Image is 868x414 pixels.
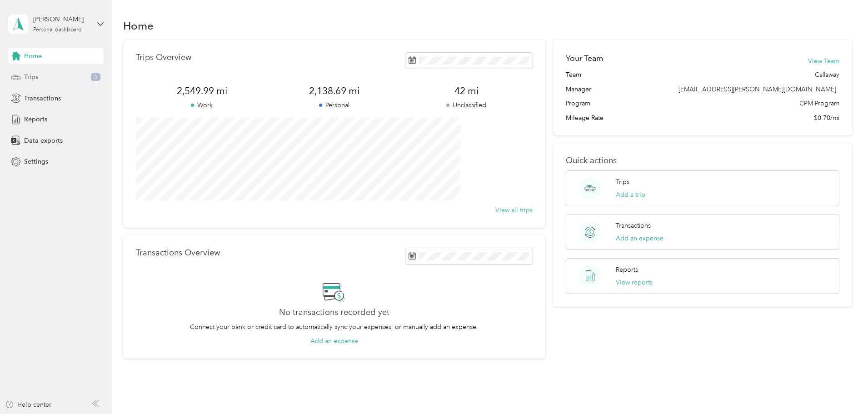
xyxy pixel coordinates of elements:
[33,27,82,33] div: Personal dashboard
[566,85,591,94] span: Manager
[799,99,839,108] span: CPM Program
[24,136,63,145] span: Data exports
[616,234,663,243] button: Add an expense
[400,100,533,110] p: Unclassified
[566,99,590,108] span: Program
[279,308,389,317] h2: No transactions recorded yet
[808,56,839,66] button: View Team
[616,278,653,287] button: View reports
[136,100,268,110] p: Work
[616,265,638,274] p: Reports
[268,85,400,97] span: 2,138.69 mi
[566,156,839,165] p: Quick actions
[616,190,645,200] button: Add a trip
[136,248,220,258] p: Transactions Overview
[33,15,90,24] div: [PERSON_NAME]
[616,221,651,230] p: Transactions
[123,21,154,30] h1: Home
[815,70,839,80] span: Callaway
[136,85,268,97] span: 2,549.99 mi
[566,70,581,80] span: Team
[817,363,868,414] iframe: Everlance-gr Chat Button Frame
[678,85,836,93] span: [EMAIL_ADDRESS][PERSON_NAME][DOMAIN_NAME]
[310,336,358,346] button: Add an expense
[814,113,839,123] span: $0.70/mi
[566,113,604,123] span: Mileage Rate
[136,53,191,62] p: Trips Overview
[91,73,100,81] span: 5
[190,322,478,332] p: Connect your bank or credit card to automatically sync your expenses, or manually add an expense.
[5,400,51,409] button: Help center
[566,53,603,64] h2: Your Team
[400,85,533,97] span: 42 mi
[24,115,47,124] span: Reports
[495,205,533,215] button: View all trips
[268,100,400,110] p: Personal
[616,177,629,187] p: Trips
[24,157,48,166] span: Settings
[24,94,61,103] span: Transactions
[24,72,38,82] span: Trips
[24,51,42,61] span: Home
